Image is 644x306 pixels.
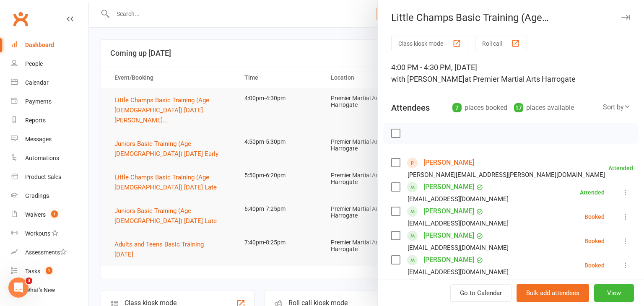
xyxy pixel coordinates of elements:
div: Attendees [391,102,430,114]
span: 1 [51,210,58,218]
div: places booked [452,102,507,114]
div: Workouts [25,230,50,237]
div: Calendar [25,79,49,86]
a: Waivers 1 [11,205,88,224]
span: at Premier Martial Arts Harrogate [465,75,576,83]
div: Little Champs Basic Training (Age [DEMOGRAPHIC_DATA]) [DATE] Early [378,12,644,23]
a: Reports [11,111,88,130]
div: Payments [25,98,52,105]
div: 4:00 PM - 4:30 PM, [DATE] [391,62,631,85]
div: Product Sales [25,174,61,180]
a: [PERSON_NAME] [423,156,474,169]
div: People [25,60,43,67]
a: [PERSON_NAME] [423,253,474,267]
a: [PERSON_NAME] [423,277,474,291]
div: What's New [25,287,55,293]
div: Reports [25,117,46,124]
div: [EMAIL_ADDRESS][DOMAIN_NAME] [408,242,509,253]
div: Tasks [25,268,40,275]
div: Attended [580,189,605,195]
a: [PERSON_NAME] [423,229,474,242]
div: Dashboard [25,41,54,48]
div: [EMAIL_ADDRESS][DOMAIN_NAME] [408,218,509,229]
a: Messages [11,130,88,149]
div: Sort by [603,102,631,113]
button: Class kiosk mode [391,36,468,51]
button: Bulk add attendees [517,284,589,302]
div: Booked [584,238,605,244]
div: Waivers [25,211,46,218]
div: [PERSON_NAME][EMAIL_ADDRESS][PERSON_NAME][DOMAIN_NAME] [408,169,605,180]
div: places available [514,102,574,114]
a: Dashboard [11,36,88,54]
span: 3 [26,277,32,284]
iframe: Intercom live chat [8,277,29,298]
div: Assessments [25,249,67,256]
a: Go to Calendar [450,284,512,302]
div: 17 [514,103,523,112]
div: Booked [584,262,605,268]
a: Assessments [11,243,88,262]
button: Roll call [475,36,527,51]
div: Gradings [25,192,49,199]
a: Tasks 1 [11,262,88,281]
a: Automations [11,149,88,168]
div: [EMAIL_ADDRESS][DOMAIN_NAME] [408,267,509,277]
div: 7 [452,103,462,112]
button: View [594,284,634,302]
a: Payments [11,92,88,111]
div: Booked [584,214,605,220]
a: People [11,54,88,73]
a: Workouts [11,224,88,243]
a: [PERSON_NAME] [423,180,474,194]
div: Attended [608,165,633,171]
a: Clubworx [10,8,31,29]
a: Gradings [11,187,88,205]
div: [EMAIL_ADDRESS][DOMAIN_NAME] [408,194,509,205]
span: 1 [46,267,52,274]
a: Calendar [11,73,88,92]
a: What's New [11,281,88,300]
a: Product Sales [11,168,88,187]
div: Automations [25,155,59,161]
span: with [PERSON_NAME] [391,75,465,83]
div: Messages [25,136,52,143]
a: [PERSON_NAME] [423,205,474,218]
